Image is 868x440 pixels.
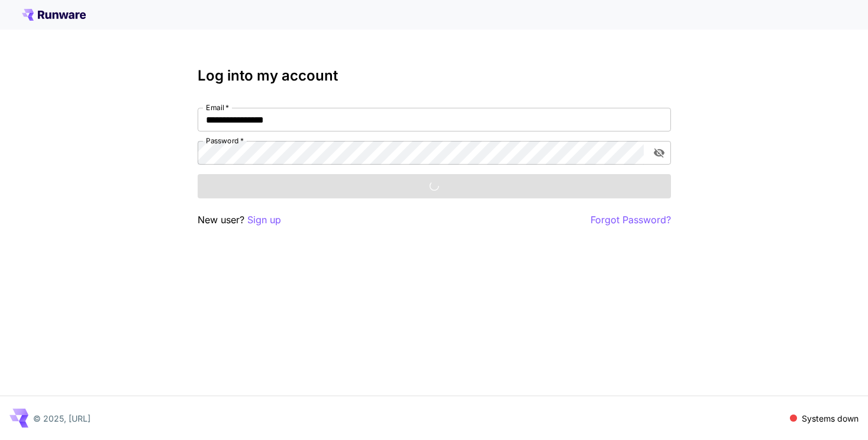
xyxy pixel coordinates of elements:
[33,412,91,425] p: © 2025, [URL]
[247,213,281,227] button: Sign up
[198,213,281,227] p: New user?
[648,142,670,163] button: toggle password visibility
[802,412,859,425] p: Systems down
[591,213,671,227] button: Forgot Password?
[206,102,229,113] label: Email
[206,136,244,146] label: Password
[198,68,671,84] h3: Log into my account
